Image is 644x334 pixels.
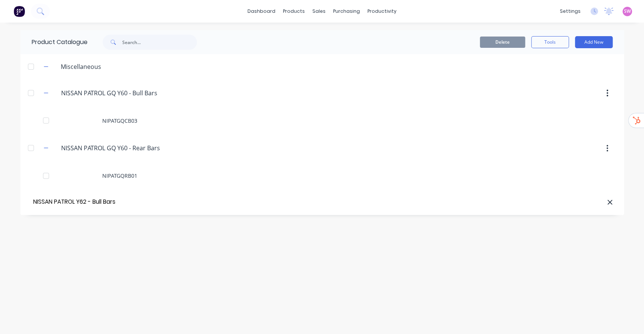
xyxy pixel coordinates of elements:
input: Enter category name [61,143,160,153]
div: settings [556,6,584,17]
div: products [279,6,309,17]
input: Enter Category Name [32,197,117,207]
div: NIPATGQCB03 [20,107,624,134]
button: Add New [575,36,613,48]
button: Delete [480,37,525,48]
span: SW [624,8,631,15]
button: Tools [531,36,569,48]
div: productivity [364,6,400,17]
img: Factory [14,6,25,17]
div: Miscellaneous [55,62,107,71]
div: purchasing [329,6,364,17]
div: sales [309,6,329,17]
input: Enter category name [61,88,158,98]
input: Search... [122,35,197,50]
div: NIPATGQRB01 [20,162,624,189]
div: Product Catalogue [20,30,88,54]
a: dashboard [244,6,279,17]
